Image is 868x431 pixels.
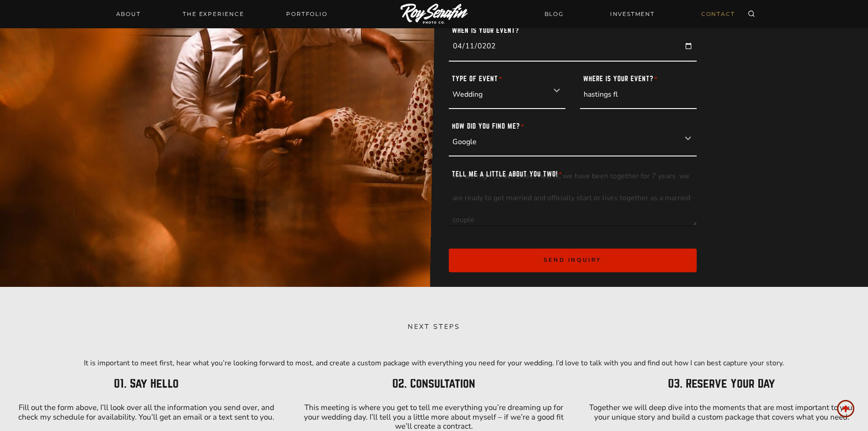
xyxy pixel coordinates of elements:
[111,8,146,21] a: About
[580,73,697,109] input: City State + Venue
[696,6,740,22] a: CONTACT
[539,6,740,22] nav: Secondary Navigation
[298,379,570,389] p: 02. Consultation
[605,6,660,22] a: INVESTMENT
[544,256,601,264] span: Send inquiry
[449,73,506,82] label: Type of Event
[585,403,858,422] p: Together we will deep dive into the moments that are most important to you, your unique story and...
[52,358,816,368] p: It is important to meet first, hear what you’re looking forward to most, and create a custom pack...
[837,400,854,417] a: Scroll to top
[281,8,333,21] a: Portfolio
[585,379,858,389] p: 03. Reserve Your Day
[10,379,283,389] p: 01. Say Hello
[539,6,569,22] a: BLOG
[449,121,528,130] label: How did you find me?
[111,8,333,21] nav: Primary Navigation
[401,4,468,25] img: Logo of Roy Serafin Photo Co., featuring stylized text in white on a light background, representi...
[449,25,522,34] label: When is your event?
[580,73,662,82] label: Where is your event?
[10,403,283,422] p: Fill out the form above, I’ll look over all the information you send over, and check my schedule ...
[449,249,697,272] button: Send inquiry
[745,8,758,21] button: View Search Form
[177,8,249,21] a: THE EXPERIENCE
[449,168,566,177] label: Tell me a little about you two!
[10,323,858,344] h1: Next Steps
